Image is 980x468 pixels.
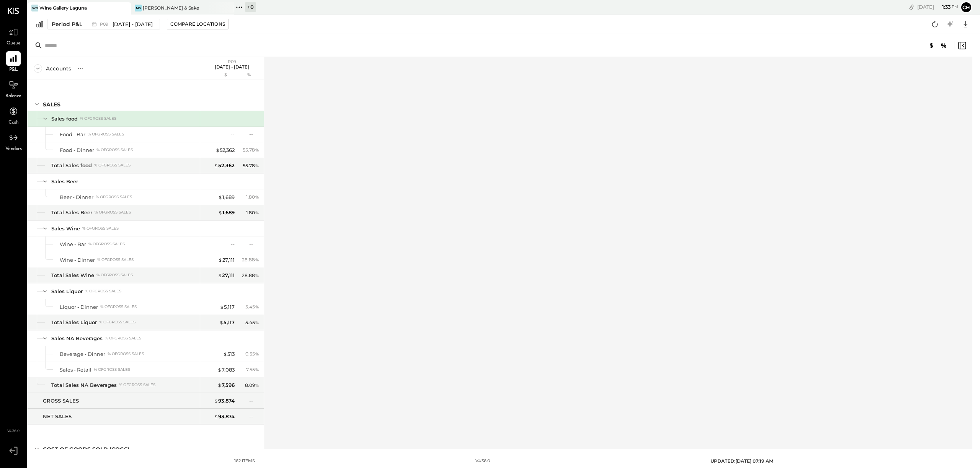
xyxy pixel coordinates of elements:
[218,194,222,200] span: $
[245,382,259,389] div: 8.09
[214,398,218,404] span: $
[218,272,235,279] div: 27,111
[917,3,958,11] div: [DATE]
[214,162,235,169] div: 52,362
[214,397,235,404] div: 93,874
[245,351,259,357] div: 0.55
[255,351,259,357] span: %
[0,25,26,47] a: Queue
[9,67,18,73] span: P&L
[108,351,144,357] div: % of GROSS SALES
[219,319,235,326] div: 5,117
[82,226,119,231] div: % of GROSS SALES
[97,257,134,263] div: % of GROSS SALES
[220,303,235,311] div: 5,117
[246,366,259,373] div: 7.55
[43,413,72,420] div: NET SALES
[249,398,259,404] div: --
[113,21,153,28] span: [DATE] - [DATE]
[100,22,111,26] span: P09
[960,1,972,13] button: ch
[242,256,259,263] div: 28.88
[94,367,130,372] div: % of GROSS SALES
[243,147,259,153] div: 55.78
[214,413,218,419] span: $
[119,382,155,388] div: % of GROSS SALES
[60,131,85,138] div: Food - Bar
[217,367,222,373] span: $
[95,210,131,215] div: % of GROSS SALES
[31,5,38,11] div: WG
[51,209,92,216] div: Total Sales Beer
[0,78,26,100] a: Balance
[216,147,235,154] div: 52,362
[218,272,222,278] span: $
[43,101,60,108] div: SALES
[245,319,259,326] div: 5.45
[245,2,256,12] div: + 0
[242,272,259,279] div: 28.88
[475,458,490,464] div: v 4.36.0
[51,272,94,279] div: Total Sales Wine
[246,209,259,216] div: 1.80
[51,225,80,232] div: Sales Wine
[51,335,103,342] div: Sales NA Beverages
[255,162,259,168] span: %
[135,5,142,11] div: MS
[0,51,26,73] a: P&L
[237,72,261,78] div: %
[94,163,131,168] div: % of GROSS SALES
[215,64,249,70] p: [DATE] - [DATE]
[214,413,235,420] div: 93,874
[218,194,235,201] div: 1,689
[60,241,86,248] div: Wine - Bar
[96,272,133,278] div: % of GROSS SALES
[52,20,82,28] div: Period P&L
[218,209,235,216] div: 1,689
[60,256,95,264] div: Wine - Dinner
[710,458,773,464] span: UPDATED: [DATE] 07:19 AM
[99,320,136,325] div: % of GROSS SALES
[51,319,97,326] div: Total Sales Liquor
[217,382,235,389] div: 7,596
[218,209,222,215] span: $
[223,351,235,358] div: 513
[234,458,255,464] div: 162 items
[96,147,133,153] div: % of GROSS SALES
[51,115,78,122] div: Sales food
[217,382,222,388] span: $
[255,194,259,200] span: %
[218,257,222,263] span: $
[51,178,78,185] div: Sales Beer
[80,116,116,121] div: % of GROSS SALES
[223,351,227,357] span: $
[5,93,21,100] span: Balance
[218,256,235,264] div: 27,111
[167,19,229,29] button: Compare Locations
[231,241,235,248] div: --
[204,72,235,78] div: $
[255,303,259,310] span: %
[43,445,129,453] div: COST OF GOODS SOLD (COGS)
[39,5,87,11] div: Wine Gallery Laguna
[43,397,79,404] div: GROSS SALES
[255,272,259,278] span: %
[7,40,21,47] span: Queue
[105,336,141,341] div: % of GROSS SALES
[217,366,235,373] div: 7,083
[245,303,259,310] div: 5.45
[249,241,259,247] div: --
[231,131,235,138] div: --
[214,162,218,168] span: $
[216,147,220,153] span: $
[0,130,26,153] a: Vendors
[255,147,259,153] span: %
[255,209,259,215] span: %
[46,65,71,72] div: Accounts
[100,304,137,310] div: % of GROSS SALES
[249,413,259,420] div: --
[51,162,92,169] div: Total Sales food
[228,59,236,64] span: P09
[243,162,259,169] div: 55.78
[51,288,83,295] div: Sales Liquor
